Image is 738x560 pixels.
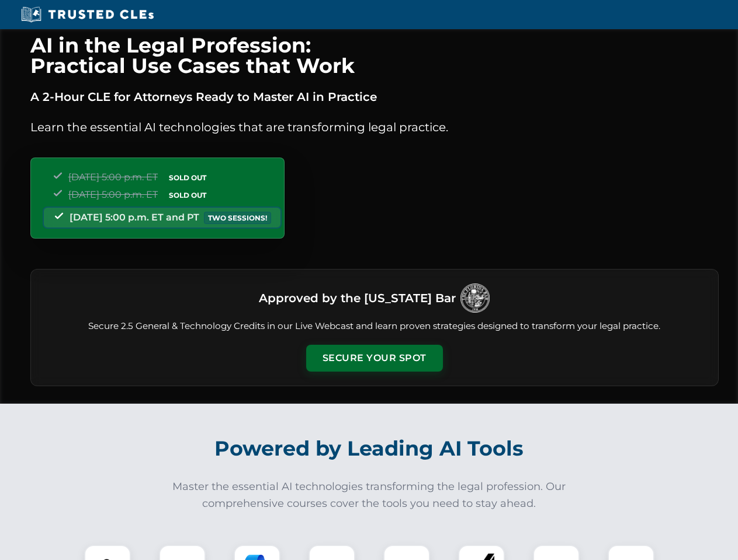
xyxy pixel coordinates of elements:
span: [DATE] 5:00 p.m. ET [68,171,158,183]
span: SOLD OUT [165,189,210,201]
span: SOLD OUT [165,171,210,184]
img: Trusted CLEs [18,6,157,23]
h2: Powered by Leading AI Tools [46,428,693,469]
h1: AI in the Legal Profession: Practical Use Cases that Work [30,35,719,76]
p: Master the essential AI technologies transforming the legal profession. Our comprehensive courses... [165,478,574,512]
p: A 2-Hour CLE for Attorneys Ready to Master AI in Practice [30,87,719,106]
button: Secure Your Spot [306,345,443,372]
img: Logo [460,283,490,313]
p: Learn the essential AI technologies that are transforming legal practice. [30,118,719,136]
span: [DATE] 5:00 p.m. ET [68,189,158,200]
p: Secure 2.5 General & Technology Credits in our Live Webcast and learn proven strategies designed ... [45,320,704,333]
h3: Approved by the [US_STATE] Bar [259,288,456,309]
